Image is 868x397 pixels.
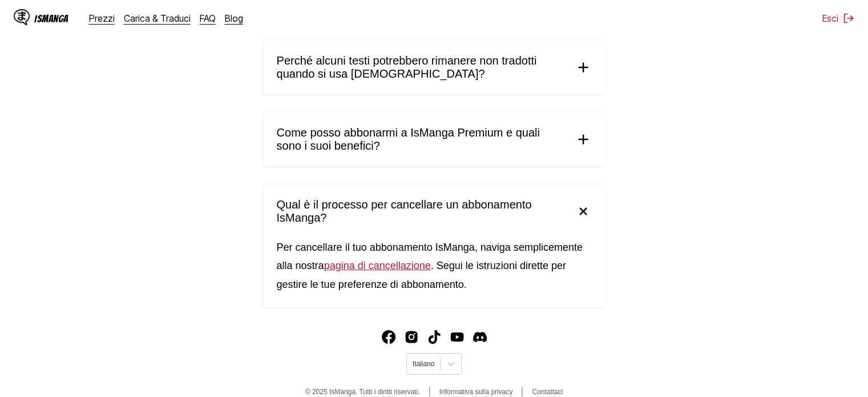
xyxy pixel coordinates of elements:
[263,185,605,238] summary: Qual è il processo per cancellare un abbonamento IsManga?
[450,330,464,344] img: IsManga YouTube
[427,330,441,344] img: IsManga TikTok
[571,199,595,223] img: plus
[450,330,464,344] a: Youtube
[575,131,592,148] img: plus
[277,198,566,224] span: Qual è il processo per cancellare un abbonamento IsManga?
[14,9,89,27] a: IsManga LogoIsManga
[14,9,30,25] img: IsManga Logo
[200,13,216,24] a: FAQ
[413,360,414,368] input: Select language
[427,330,441,344] a: TikTok
[89,13,115,24] a: Prezzi
[263,113,605,166] summary: Come posso abbonarmi a IsManga Premium e quali sono i suoi benefici?
[405,330,418,344] a: Instagram
[324,260,431,271] a: pagina di cancellazione
[405,330,418,344] img: IsManga Instagram
[277,126,566,153] span: Come posso abbonarmi a IsManga Premium e quali sono i suoi benefici?
[382,330,395,344] a: Facebook
[822,13,854,24] button: Esci
[124,13,191,24] a: Carica & Traduci
[277,54,566,81] span: Perché alcuni testi potrebbero rimanere non tradotti quando si usa [DEMOGRAPHIC_DATA]?
[473,330,487,344] a: Discord
[439,388,513,396] a: Informativa sulla privacy
[532,388,563,396] a: Contattaci
[263,41,605,94] summary: Perché alcuni testi potrebbero rimanere non tradotti quando si usa [DEMOGRAPHIC_DATA]?
[34,13,68,24] div: IsManga
[843,13,854,24] img: Sign out
[263,238,605,307] div: Per cancellare il tuo abbonamento IsManga, naviga semplicemente alla nostra . Segui le istruzioni...
[575,59,592,76] img: plus
[305,388,420,396] span: © 2025 IsManga. Tutti i diritti riservati.
[473,330,487,344] img: IsManga Discord
[382,330,395,344] img: IsManga Facebook
[225,13,243,24] a: Blog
